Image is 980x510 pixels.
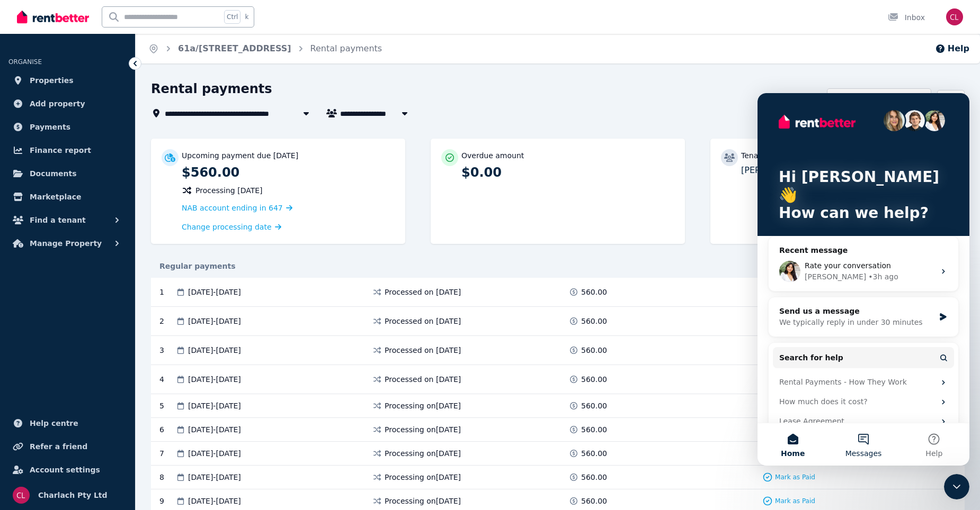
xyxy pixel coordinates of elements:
[245,13,248,21] span: k
[30,417,78,430] span: Help centre
[30,167,77,180] span: Documents
[30,440,87,453] span: Refer a friend
[188,448,241,459] span: [DATE] - [DATE]
[944,474,969,499] iframe: Intercom live chat
[310,43,382,53] a: Rental payments
[38,489,108,502] span: Charlach Pty Ltd
[461,150,524,161] p: Overdue amount
[30,121,70,133] span: Payments
[182,204,283,212] span: NAB account ending in 647
[8,70,127,91] a: Properties
[30,237,102,250] span: Manage Property
[581,496,607,506] span: 560.00
[827,88,931,112] button: Export schedule
[224,10,240,24] span: Ctrl
[385,424,461,435] span: Processing on [DATE]
[385,472,461,482] span: Processing on [DATE]
[8,116,127,138] a: Payments
[8,163,127,184] a: Documents
[385,400,461,411] span: Processing on [DATE]
[151,80,272,97] h1: Rental payments
[581,316,607,326] span: 560.00
[741,164,954,177] p: [PERSON_NAME]
[8,413,127,434] a: Help centre
[8,210,127,231] button: Find a tenant
[385,345,461,356] span: Processed on [DATE]
[159,448,175,459] div: 7
[8,58,42,66] span: ORGANISE
[159,371,175,387] div: 4
[136,34,395,63] nav: Breadcrumb
[741,150,766,161] p: Tenant
[159,496,175,506] div: 9
[581,400,607,411] span: 560.00
[159,424,175,435] div: 6
[30,214,86,226] span: Find a tenant
[581,287,607,297] span: 560.00
[758,93,969,466] iframe: Intercom live chat
[159,472,175,482] div: 8
[8,186,127,207] a: Marketplace
[8,459,127,480] a: Account settings
[581,345,607,356] span: 560.00
[178,43,291,53] a: 61a/[STREET_ADDRESS]
[461,164,674,181] p: $0.00
[159,400,175,411] div: 5
[182,150,298,161] p: Upcoming payment due [DATE]
[581,424,607,435] span: 560.00
[159,284,175,300] div: 1
[385,496,461,506] span: Processing on [DATE]
[30,190,81,203] span: Marketplace
[30,97,85,110] span: Add property
[188,472,241,482] span: [DATE] - [DATE]
[159,313,175,329] div: 2
[188,400,241,411] span: [DATE] - [DATE]
[8,233,127,254] button: Manage Property
[581,448,607,459] span: 560.00
[385,287,461,297] span: Processed on [DATE]
[17,9,89,25] img: RentBetter
[775,497,815,505] span: Mark as Paid
[8,93,127,114] a: Add property
[888,12,925,23] div: Inbox
[8,436,127,457] a: Refer a friend
[935,42,969,55] button: Help
[30,144,91,157] span: Finance report
[188,496,241,506] span: [DATE] - [DATE]
[581,472,607,482] span: 560.00
[182,222,281,232] a: Change processing date
[188,345,241,356] span: [DATE] - [DATE]
[182,222,272,232] span: Change processing date
[151,261,965,271] div: Regular payments
[13,487,30,504] img: Charlach Pty Ltd
[195,185,263,196] span: Processing [DATE]
[946,8,963,25] img: Charlach Pty Ltd
[159,342,175,358] div: 3
[30,463,100,476] span: Account settings
[385,448,461,459] span: Processing on [DATE]
[8,140,127,161] a: Finance report
[188,424,241,435] span: [DATE] - [DATE]
[30,74,74,87] span: Properties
